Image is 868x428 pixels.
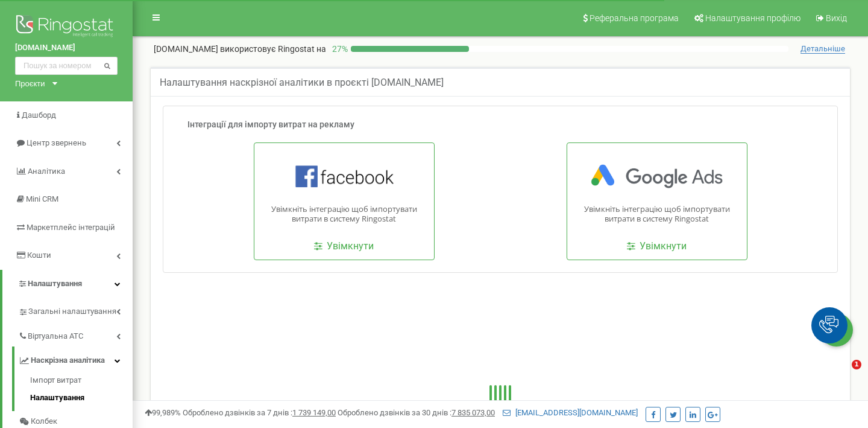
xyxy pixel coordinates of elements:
span: Оброблено дзвінків за 7 днів : [183,408,336,417]
span: Колбек [31,417,57,428]
p: Увімкніть інтеграцію щоб імпортувати витрати в систему Ringostat [263,205,425,223]
span: Увімкнути [327,240,374,252]
a: [EMAIL_ADDRESS][DOMAIN_NAME] [503,408,638,417]
span: використовує Ringostat на [220,44,326,54]
span: Наскрізна аналітика [31,356,105,367]
span: Віртуальна АТС [28,331,83,342]
a: [DOMAIN_NAME] [15,42,118,54]
a: Імпорт витрат [30,375,133,390]
p: 27 % [326,43,351,55]
a: Налаштування [2,270,133,298]
a: Налаштування [30,389,133,404]
span: Дашборд [22,110,56,120]
a: Увімкнути [627,240,687,254]
a: Віртуальна АТС [18,322,133,347]
iframe: Intercom live chat [827,360,856,389]
span: Інтеграції для імпорту витрат на рекламу [187,120,354,129]
span: Налаштування [28,279,82,288]
span: Вихід [826,13,847,23]
p: Увімкніть інтеграцію щоб імпортувати витрати в систему Ringostat [576,205,738,223]
u: 1 739 149,00 [292,408,336,417]
span: Загальні налаштування [28,306,116,318]
a: Загальні налаштування [18,298,133,322]
a: Наскрізна аналітика [18,347,133,372]
img: Ringostat logo [15,12,118,42]
span: Кошти [27,251,51,260]
span: Центр звернень [27,138,86,147]
span: Налаштування профілю [705,13,800,23]
span: 1 [852,360,861,369]
div: Проєкти [15,78,45,89]
span: Оброблено дзвінків за 30 днів : [338,408,495,417]
p: [DOMAIN_NAME] [154,43,326,55]
span: Маркетплейс інтеграцій [27,223,115,232]
u: 7 835 073,00 [451,408,495,417]
h5: Налаштування наскрізної аналітики в проєкті [DOMAIN_NAME] [160,77,444,88]
span: Аналiтика [28,167,65,176]
a: Увімкнути [314,240,374,254]
span: Увімкнути [640,240,687,252]
span: 99,989% [145,408,181,417]
span: Реферальна програма [590,13,679,23]
input: Пошук за номером [15,57,118,75]
span: Детальніше [800,44,845,54]
span: Mini CRM [26,194,58,203]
